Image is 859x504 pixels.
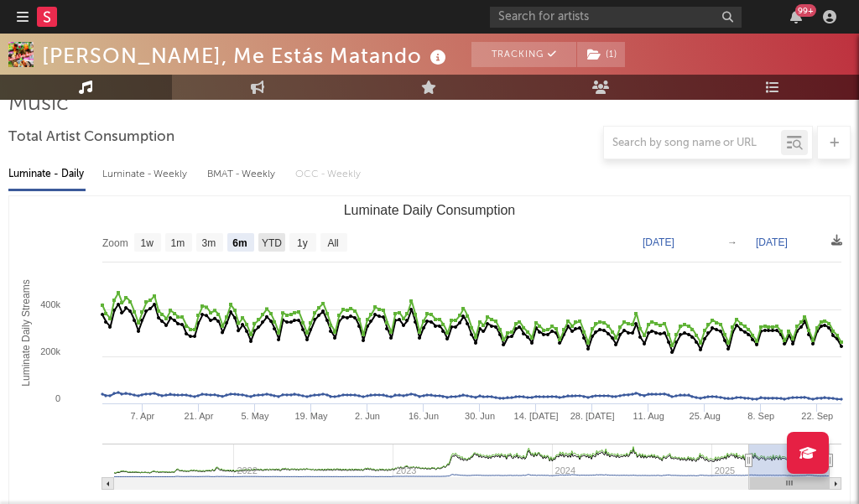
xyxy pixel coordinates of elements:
text: 21. Apr [184,411,213,421]
text: Luminate Daily Consumption [344,203,516,217]
text: 8. Sep [747,411,774,421]
text: 3m [202,237,216,249]
text: 0 [55,393,60,403]
input: Search for artists [490,7,742,28]
text: Zoom [102,237,128,249]
text: 1y [297,237,308,249]
text: 7. Apr [131,411,155,421]
text: 200k [40,346,60,356]
text: 1m [171,237,185,249]
text: 400k [40,299,60,309]
text: 1w [141,237,154,249]
text: 14. [DATE] [514,411,559,421]
text: 28. [DATE] [570,411,615,421]
text: [DATE] [643,236,674,248]
text: 19. May [294,411,328,421]
text: → [727,236,737,248]
text: All [327,237,338,249]
text: 16. Jun [409,411,439,421]
text: [DATE] [756,236,788,248]
span: ( 1 ) [576,42,626,67]
button: (1) [577,42,625,67]
text: 30. Jun [465,411,495,421]
text: 11. Aug [633,411,664,421]
text: 6m [232,237,247,249]
div: BMAT - Weekly [207,160,279,189]
button: 99+ [790,10,802,23]
div: 99 + [795,4,816,17]
text: YTD [262,237,282,249]
div: [PERSON_NAME], Me Estás Matando [42,42,450,70]
text: 5. May [241,411,269,421]
text: 22. Sep [801,411,833,421]
div: Luminate - Daily [8,160,86,189]
text: 2. Jun [355,411,380,421]
span: Music [8,94,69,114]
text: Luminate Daily Streams [20,279,32,386]
text: 25. Aug [690,411,721,421]
input: Search by song name or URL [604,137,781,150]
div: Luminate - Weekly [102,160,190,189]
button: Tracking [471,42,576,67]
